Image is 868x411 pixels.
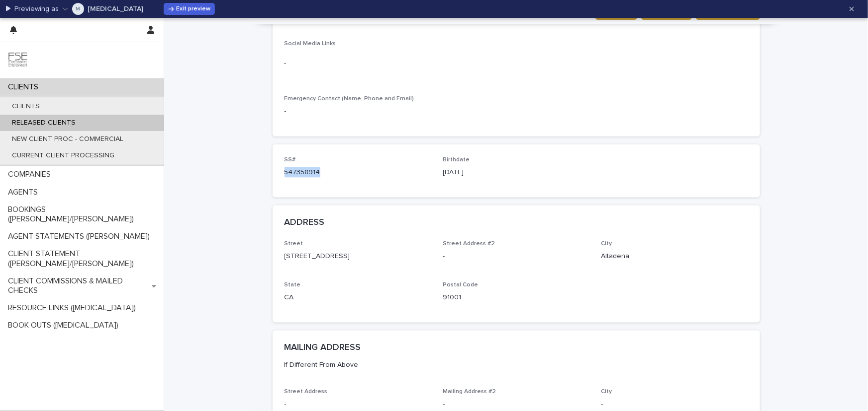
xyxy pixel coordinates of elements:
span: State [285,282,301,288]
span: Street Address #2 [443,241,495,247]
span: Street [285,241,303,247]
span: Street Address [285,389,328,395]
p: - [285,106,748,117]
span: Postal Code [443,282,478,288]
span: Exit preview [177,6,211,12]
p: AGENTS [4,188,46,197]
p: CLIENTS [4,82,46,92]
p: [MEDICAL_DATA] [88,5,144,12]
p: - [601,399,748,410]
iframe: Open customer support [836,378,863,405]
p: Altadena [601,251,748,262]
h2: ADDRESS [285,217,325,228]
p: - [285,399,431,410]
p: 547358914 [285,167,431,178]
img: 9JgRvJ3ETPGCJDhvPVA5 [8,50,28,70]
p: NEW CLIENT PROC - COMMERCIAL [4,135,131,143]
p: AGENT STATEMENTS ([PERSON_NAME]) [4,232,158,241]
p: RESOURCE LINKS ([MEDICAL_DATA]) [4,303,144,313]
p: BOOKINGS ([PERSON_NAME]/[PERSON_NAME]) [4,205,164,224]
div: Melena [76,3,80,15]
p: CURRENT CLIENT PROCESSING [4,151,122,160]
p: CLIENTS [4,102,48,111]
span: City [601,241,612,247]
button: Melena[MEDICAL_DATA] [63,1,144,17]
span: Social Media Links [285,41,336,47]
p: - [443,399,589,410]
span: City [601,389,612,395]
span: Birthdate [443,157,470,163]
p: Previewing as [14,5,59,13]
p: 91001 [443,292,589,303]
p: - [443,251,589,262]
span: Emergency Contact (Name, Phone and Email) [285,96,414,102]
button: Exit preview [164,3,215,15]
p: BOOK OUTS ([MEDICAL_DATA]) [4,321,126,330]
p: COMPANIES [4,170,59,179]
p: CLIENT STATEMENT ([PERSON_NAME]/[PERSON_NAME]) [4,249,164,268]
span: Mailing Address #2 [443,389,496,395]
p: CA [285,292,431,303]
p: [STREET_ADDRESS] [285,251,431,262]
p: - [285,58,431,68]
p: CLIENT COMMISSIONS & MAILED CHECKS [4,276,152,295]
p: RELEASED CLIENTS [4,119,84,127]
p: [DATE] [443,167,589,178]
p: If Different From Above [285,360,744,369]
span: SS# [285,157,296,163]
h2: MAILING ADDRESS [285,342,361,353]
